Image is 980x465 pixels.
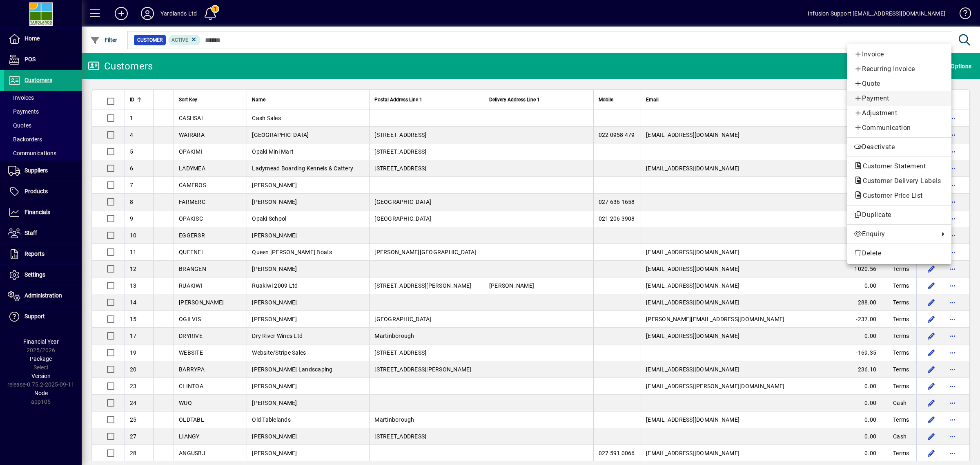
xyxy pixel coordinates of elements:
button: Deactivate customer [847,140,951,154]
span: Customer Price List [854,192,927,199]
span: Deactivate [854,142,945,152]
span: Duplicate [854,210,945,220]
span: Delete [854,248,945,258]
span: Quote [854,79,945,89]
span: Customer Statement [854,162,930,170]
span: Payment [854,94,945,103]
span: Enquiry [854,229,935,239]
span: Recurring Invoice [854,64,945,74]
span: Invoice [854,49,945,59]
span: Adjustment [854,108,945,118]
span: Communication [854,123,945,133]
span: Customer Delivery Labels [854,177,945,185]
